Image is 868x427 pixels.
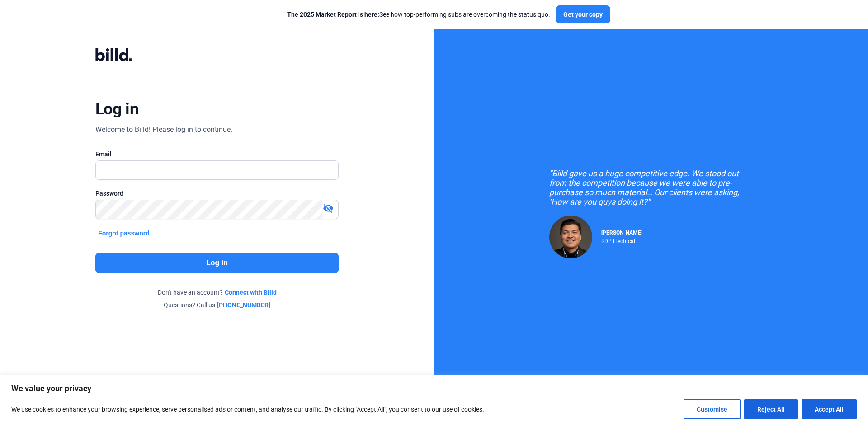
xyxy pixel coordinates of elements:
div: Welcome to Billd! Please log in to continue. [95,124,232,135]
div: Questions? Call us [95,300,339,310]
button: Log in [95,253,339,273]
div: Email [95,150,339,159]
span: [PERSON_NAME] [601,230,642,236]
div: Don't have an account? [95,288,339,297]
div: Password [95,189,339,198]
div: See how top-performing subs are overcoming the status quo. [287,10,550,19]
mat-icon: visibility_off [323,203,334,214]
button: Reject All [744,399,798,419]
img: Raul Pacheco [549,216,592,258]
a: Connect with Billd [225,288,277,297]
button: Customise [684,399,741,419]
button: Forgot password [95,228,152,238]
div: Log in [95,99,138,119]
button: Accept All [802,399,857,419]
p: We use cookies to enhance your browsing experience, serve personalised ads or content, and analys... [11,404,484,415]
span: The 2025 Market Report is here: [287,11,379,18]
div: "Billd gave us a huge competitive edge. We stood out from the competition because we were able to... [549,169,753,206]
div: RDP Electrical [601,236,642,244]
a: [PHONE_NUMBER] [217,300,270,310]
button: Get your copy [556,5,610,23]
p: We value your privacy [11,383,857,394]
